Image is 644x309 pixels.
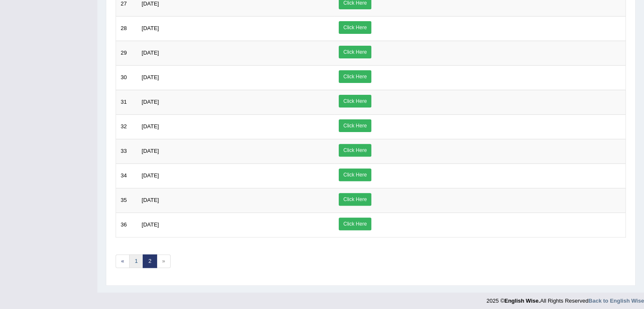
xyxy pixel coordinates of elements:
[116,139,137,163] td: 33
[339,168,371,181] a: Click Here
[142,172,159,179] span: [DATE]
[129,254,143,268] a: 1
[116,41,137,65] td: 29
[116,188,137,212] td: 35
[142,50,159,56] span: [DATE]
[116,16,137,41] td: 28
[339,46,371,58] a: Click Here
[339,21,371,34] a: Click Here
[339,193,371,206] a: Click Here
[142,99,159,105] span: [DATE]
[142,0,159,7] span: [DATE]
[589,298,644,304] a: Back to English Wise
[143,254,157,268] a: 2
[339,144,371,157] a: Click Here
[116,114,137,139] td: 32
[504,298,540,304] strong: English Wise.
[339,119,371,132] a: Click Here
[116,65,137,90] td: 30
[116,90,137,114] td: 31
[142,123,159,130] span: [DATE]
[142,74,159,80] span: [DATE]
[116,212,137,237] td: 36
[116,163,137,188] td: 34
[486,292,644,305] div: 2025 © All Rights Reserved
[339,70,371,83] a: Click Here
[142,25,159,31] span: [DATE]
[339,95,371,108] a: Click Here
[339,218,371,230] a: Click Here
[142,221,159,228] span: [DATE]
[142,148,159,154] span: [DATE]
[142,197,159,203] span: [DATE]
[116,254,130,268] a: «
[157,254,171,268] span: »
